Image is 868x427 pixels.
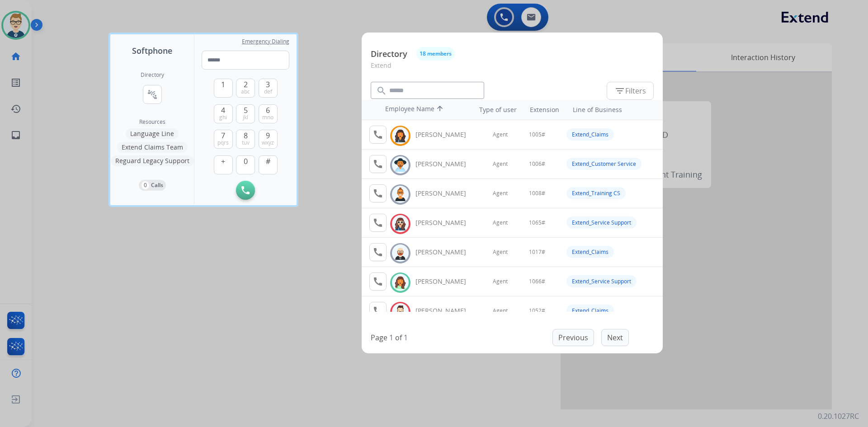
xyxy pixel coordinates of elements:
span: Agent [493,131,508,138]
mat-icon: arrow_upward [434,104,445,115]
span: 9 [266,130,270,141]
img: avatar [394,217,407,231]
div: [PERSON_NAME] [415,130,476,139]
span: Agent [493,160,508,168]
div: [PERSON_NAME] [415,248,476,257]
span: + [221,156,225,167]
span: wxyz [262,139,274,146]
mat-icon: call [373,305,383,316]
mat-icon: call [373,247,383,258]
button: 0 [236,155,255,174]
mat-icon: call [373,276,383,287]
button: 18 members [416,47,455,61]
button: 1 [214,79,233,98]
mat-icon: call [373,129,383,140]
button: 2abc [236,79,255,98]
button: 9wxyz [259,130,278,149]
p: Extend [371,61,654,77]
p: of [395,332,402,343]
button: 4ghi [214,104,233,123]
span: mno [262,114,274,121]
span: pqrs [217,139,229,146]
span: 2 [244,79,248,90]
span: 1008# [529,190,545,197]
button: Filters [607,82,654,100]
span: 5 [244,105,248,116]
span: Emergency Dialing [242,38,289,45]
span: 1005# [529,131,545,138]
img: call-button [241,186,250,194]
div: [PERSON_NAME] [415,277,476,286]
span: abc [241,88,250,95]
span: ghi [219,114,227,121]
img: avatar [394,158,407,172]
button: Extend Claims Team [117,142,188,153]
span: 1017# [529,249,545,256]
button: + [214,155,233,174]
img: avatar [394,129,407,143]
button: 0Calls [139,180,166,191]
p: 0 [142,181,149,189]
div: Extend_Claims [566,246,614,258]
button: Language Line [126,128,179,139]
div: Extend_Service Support [566,275,637,287]
th: Type of user [467,101,521,119]
span: Filters [614,85,646,96]
span: 1065# [529,219,545,226]
span: 1066# [529,278,545,285]
img: avatar [394,276,407,290]
button: # [259,155,278,174]
span: 0 [244,156,248,167]
div: [PERSON_NAME] [415,160,476,169]
h2: Directory [141,71,164,79]
span: jkl [243,114,248,121]
p: 0.20.1027RC [818,411,859,422]
button: 7pqrs [214,130,233,149]
span: tuv [242,139,250,146]
img: avatar [394,188,407,202]
span: 7 [221,130,225,141]
img: avatar [394,305,407,319]
span: def [264,88,272,95]
div: Extend_Training CS [566,187,626,199]
p: Directory [371,48,407,60]
p: Calls [151,181,163,189]
button: 8tuv [236,130,255,149]
th: Line of Business [568,101,658,119]
div: Extend_Claims [566,305,614,317]
div: [PERSON_NAME] [415,218,476,227]
span: # [266,156,270,167]
div: Extend_Claims [566,128,614,141]
span: Agent [493,307,508,314]
mat-icon: connect_without_contact [147,89,158,100]
mat-icon: filter_list [614,85,625,96]
span: Agent [493,249,508,256]
span: 3 [266,79,270,90]
span: 6 [266,105,270,116]
span: 1052# [529,307,545,314]
span: Agent [493,219,508,226]
button: 3def [259,79,278,98]
button: 6mno [259,104,278,123]
span: Resources [139,118,165,126]
button: Reguard Legacy Support [111,155,194,166]
span: Agent [493,278,508,285]
p: Page [371,332,387,343]
div: [PERSON_NAME] [415,306,476,315]
mat-icon: call [373,159,383,169]
span: 8 [244,130,248,141]
span: 1 [221,79,225,90]
span: Agent [493,190,508,197]
button: 5jkl [236,104,255,123]
img: avatar [394,246,407,260]
mat-icon: call [373,217,383,228]
span: Softphone [132,44,172,57]
div: [PERSON_NAME] [415,189,476,198]
span: 1006# [529,160,545,168]
div: Extend_Service Support [566,216,637,229]
mat-icon: search [376,85,387,96]
span: 4 [221,105,225,116]
th: Extension [525,101,564,119]
div: Extend_Customer Service [566,158,642,170]
mat-icon: call [373,188,383,199]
